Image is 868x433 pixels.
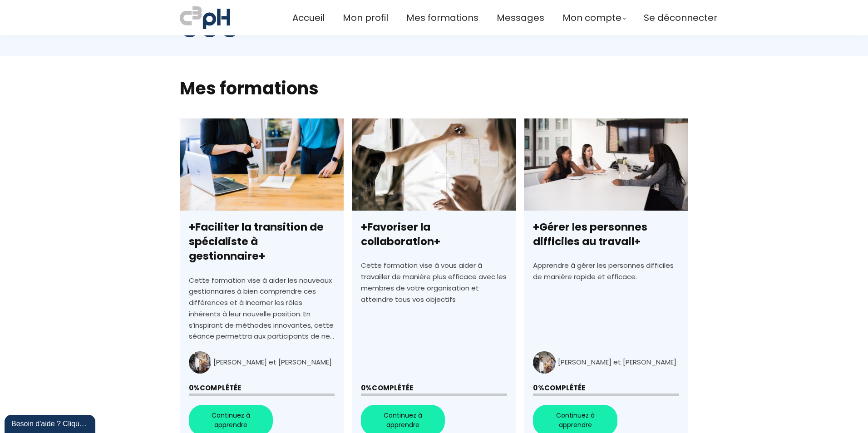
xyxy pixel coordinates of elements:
[497,10,544,25] a: Messages
[644,10,717,25] a: Se déconnecter
[562,10,621,25] span: Mon compte
[180,77,688,100] h2: Mes formations
[406,10,478,25] a: Mes formations
[292,10,325,25] a: Accueil
[5,413,97,433] iframe: chat widget
[180,5,230,31] img: a70bc7685e0efc0bd0b04b3506828469.jpeg
[343,10,388,25] a: Mon profil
